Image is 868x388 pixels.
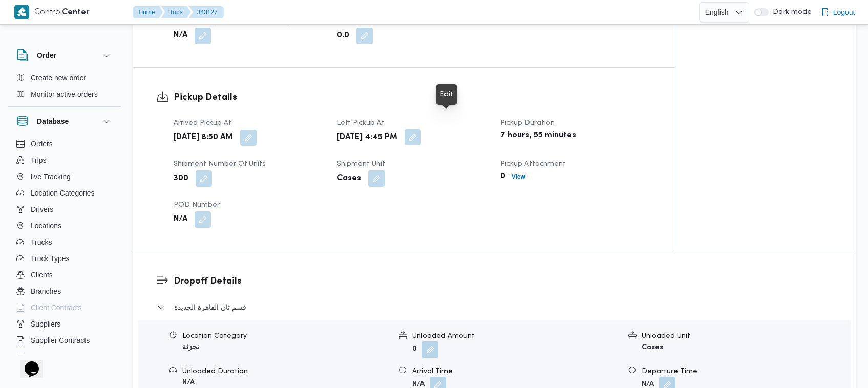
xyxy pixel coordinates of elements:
[12,267,117,283] button: Clients
[8,136,121,357] div: Database
[31,236,52,248] span: Trucks
[412,366,621,377] div: Arrival Time
[31,318,60,330] span: Suppliers
[16,49,113,61] button: Order
[157,301,833,313] button: قسم ثان القاهرة الجديدة
[500,170,505,183] b: 0
[12,299,117,316] button: Client Contracts
[182,331,391,341] div: Location Category
[817,2,859,23] button: Logout
[14,5,29,19] img: X8yXhbKr1z7QwAAAABJRU5ErkJggg==
[412,346,417,352] b: 0
[16,115,113,127] button: Database
[500,120,555,126] span: Pickup Duration
[642,344,663,351] b: Cases
[12,332,117,349] button: Supplier Contracts
[182,344,199,351] b: تجزئة
[769,8,812,16] span: Dark mode
[12,86,117,102] button: Monitor active orders
[37,49,56,61] h3: Order
[31,154,47,166] span: Trips
[31,220,61,232] span: Locations
[189,6,224,18] button: 343127
[500,161,566,167] span: Pickup Attachment
[174,132,233,144] b: [DATE] 8:50 AM
[337,30,349,42] b: 0.0
[642,331,850,341] div: Unloaded Unit
[412,381,425,387] b: N/A
[12,349,117,365] button: Devices
[31,301,82,314] span: Client Contracts
[31,351,56,363] span: Devices
[31,170,71,183] span: live Tracking
[12,283,117,299] button: Branches
[174,274,833,288] h3: Dropoff Details
[31,285,61,297] span: Branches
[337,132,397,144] b: [DATE] 4:45 PM
[12,201,117,218] button: Drivers
[31,72,86,84] span: Create new order
[174,301,246,313] span: قسم ثان القاهرة الجديدة
[31,269,53,281] span: Clients
[174,202,220,208] span: POD Number
[12,250,117,267] button: Truck Types
[507,170,530,183] button: View
[182,366,391,377] div: Unloaded Duration
[440,89,453,101] div: Edit
[37,115,69,127] h3: Database
[12,152,117,168] button: Trips
[500,130,576,142] b: 7 hours, 55 minutes
[12,136,117,152] button: Orders
[182,379,195,386] b: N/A
[31,187,95,199] span: Location Categories
[174,91,652,104] h3: Pickup Details
[174,213,187,226] b: N/A
[10,347,43,378] iframe: chat widget
[12,316,117,332] button: Suppliers
[31,203,53,215] span: Drivers
[174,120,231,126] span: Arrived Pickup At
[12,70,117,86] button: Create new order
[31,252,69,265] span: Truck Types
[174,30,187,42] b: N/A
[337,120,385,126] span: Left Pickup At
[31,88,98,100] span: Monitor active orders
[512,173,525,180] b: View
[12,168,117,185] button: live Tracking
[133,6,163,18] button: Home
[161,6,191,18] button: Trips
[12,185,117,201] button: Location Categories
[642,366,850,377] div: Departure Time
[8,70,121,106] div: Order
[833,6,855,18] span: Logout
[337,161,385,167] span: Shipment Unit
[174,161,266,167] span: Shipment Number of Units
[62,9,90,16] b: Center
[12,218,117,234] button: Locations
[412,331,621,341] div: Unloaded Amount
[174,173,188,185] b: 300
[337,173,361,185] b: Cases
[31,334,90,347] span: Supplier Contracts
[31,138,53,150] span: Orders
[642,381,654,387] b: N/A
[12,234,117,250] button: Trucks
